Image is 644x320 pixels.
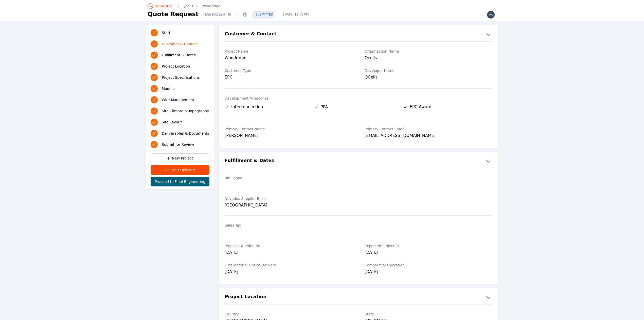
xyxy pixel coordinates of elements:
label: Primary Contact Name [225,126,352,132]
button: Project Location [219,293,498,301]
label: Commercial Operation [365,263,492,268]
div: EPC [225,74,352,80]
div: [DATE] [365,249,492,257]
span: Project Specifications [162,75,200,80]
label: Primary Contact Email [365,126,492,132]
a: Woodridge [201,4,220,9]
span: [DATE] 12:31 PM [279,12,313,17]
button: Fulfillment & Dates [219,157,498,165]
span: PPA [320,104,328,110]
label: First Material Onsite Delivery [225,263,352,268]
div: [EMAIL_ADDRESS][DOMAIN_NAME] [365,133,492,140]
div: Woodridge [225,55,352,62]
span: Customer & Contact [162,41,198,46]
label: State [365,312,492,317]
a: New Project [151,153,209,163]
label: Development Milestones [225,96,492,101]
label: Customer Type [225,68,352,73]
h2: Project Location [225,293,266,301]
span: Interconnection [231,104,263,110]
span: Module [162,86,175,91]
label: Bid Scope [225,175,352,181]
span: Deliverables & Documents [162,131,209,136]
label: Project Name [225,49,352,54]
span: Site Layout [162,120,182,125]
label: Nevados Supplier Base [225,196,352,201]
button: Proceed to Final Engineering [151,177,209,186]
button: Customer & Contact [219,30,498,38]
label: Organization Name [365,49,492,54]
span: Wire Management [162,97,194,102]
label: Sales Tax [225,223,352,228]
div: [DATE] [225,249,352,257]
span: Fulfillment & Dates [162,53,196,58]
h2: Fulfillment & Dates [225,157,274,165]
nav: Breadcrumb [148,2,220,10]
div: SUBMITTED [253,11,275,18]
div: [GEOGRAPHIC_DATA] [225,202,352,208]
div: [DATE] [225,269,352,276]
h1: Quote Request [148,10,199,18]
span: Submit for Review [162,142,194,147]
button: Edit or Duplicate [151,165,209,175]
span: Start [162,30,170,35]
label: Country [225,312,352,317]
span: Project Location [162,64,190,69]
div: QCells [365,74,492,81]
span: EPC Award [410,104,432,110]
div: [DATE] [365,269,492,276]
span: - Version 9 [201,11,233,18]
nav: Progress [151,28,209,149]
h2: Customer & Contact [225,30,276,38]
a: Qcells [183,4,193,9]
label: Developer Name [365,68,492,73]
span: Site Climate & Topography [162,108,209,114]
img: paul.mcmillan@nevados.solar [487,11,495,19]
label: Proposal Needed By [225,243,352,248]
div: [PERSON_NAME] [225,133,352,140]
div: Qcells [365,55,492,62]
label: Expected Project PO [365,243,492,248]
